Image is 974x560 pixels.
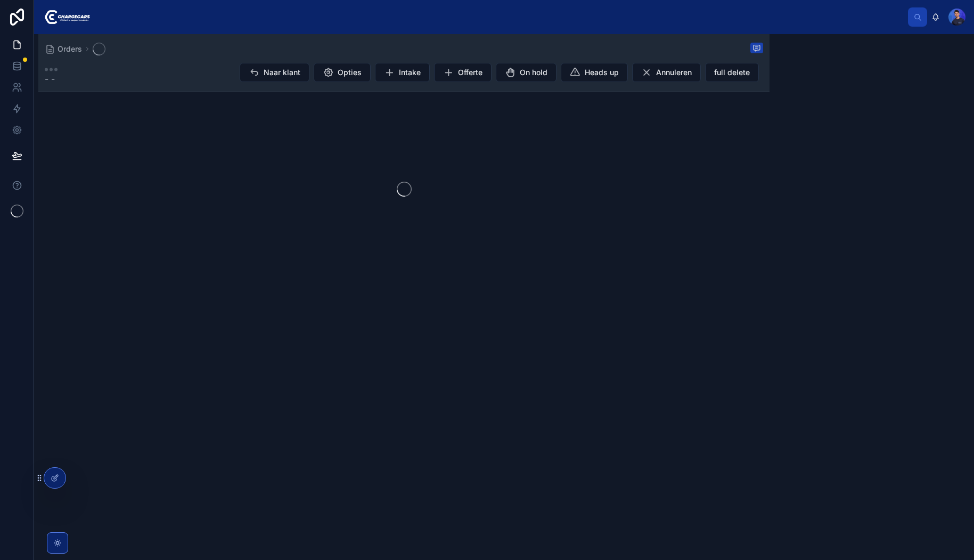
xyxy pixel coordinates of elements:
a: Orders [45,44,82,54]
span: Heads up [585,67,619,78]
span: full delete [714,67,750,78]
span: Opties [338,67,362,78]
span: Annuleren [656,67,692,78]
span: Offerte [458,67,482,78]
span: Intake [399,67,421,78]
span: - - [45,72,58,85]
span: Naar klant [264,67,300,78]
button: Opties [314,63,371,82]
span: Orders [58,44,82,54]
span: On hold [520,67,547,78]
button: Intake [375,63,430,82]
button: Offerte [434,63,492,82]
button: Naar klant [240,63,309,82]
button: full delete [705,63,759,82]
div: scrollable content [99,15,908,19]
button: Heads up [561,63,628,82]
img: App logo [43,9,90,26]
button: Annuleren [632,63,701,82]
button: On hold [496,63,556,82]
